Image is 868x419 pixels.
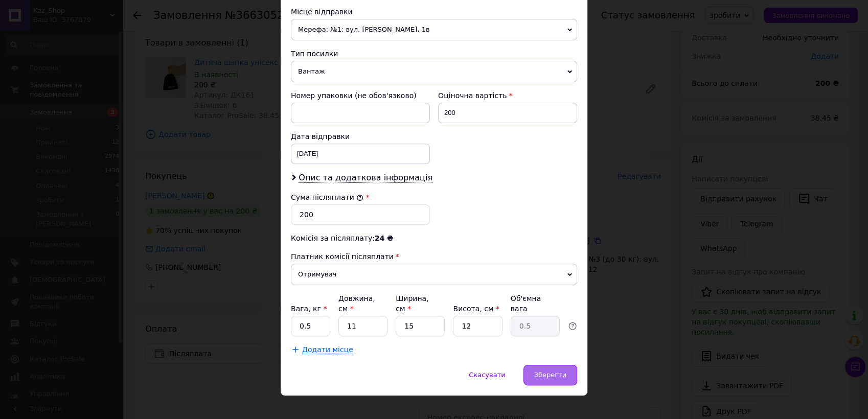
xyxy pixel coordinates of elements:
[302,345,353,354] span: Додати місце
[469,371,505,379] span: Скасувати
[291,90,430,101] div: Номер упаковки (не обов'язково)
[438,90,577,101] div: Оціночна вартість
[291,233,577,243] div: Комісія за післяплату:
[396,294,428,313] label: Ширина, см
[299,173,432,183] span: Опис та додаткова інформація
[291,252,394,261] span: Платник комісії післяплати
[291,50,338,58] span: Тип посилки
[534,371,566,379] span: Зберегти
[291,61,577,82] span: Вантаж
[291,8,353,16] span: Місце відправки
[453,305,499,313] label: Висота, см
[291,305,327,313] label: Вага, кг
[511,293,560,314] div: Об'ємна вага
[338,294,375,313] label: Довжина, см
[291,193,363,201] label: Сума післяплати
[291,19,577,40] span: Мерефа: №1: вул. [PERSON_NAME], 1в
[291,264,577,285] span: Отримувач
[291,131,430,142] div: Дата відправки
[375,234,393,242] span: 24 ₴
